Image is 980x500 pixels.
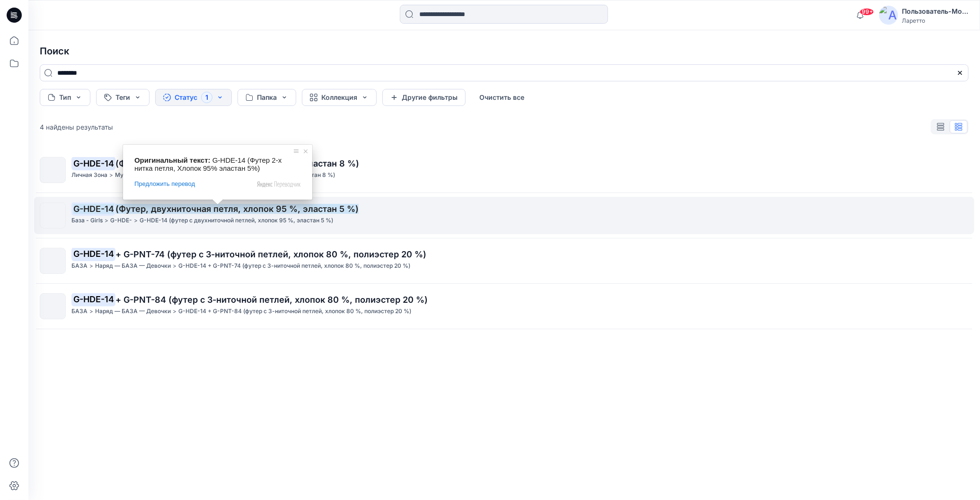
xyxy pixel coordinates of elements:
[115,249,426,259] ya-tr-span: + G-PNT-74 (футер с 3-ниточной петлей, хлопок 80 %, полиэстер 20 %)
[96,89,150,106] button: Теги
[71,171,107,178] ya-tr-span: Личная Зона
[902,17,925,24] ya-tr-span: Ларетто
[46,123,113,131] ya-tr-span: найдены результаты
[71,261,88,271] p: БАЗА
[238,89,296,106] button: Папка
[115,170,133,180] p: Мусор
[73,158,114,168] ya-tr-span: G-HDE-14
[71,307,88,316] p: БАЗА
[89,261,93,271] p: >
[71,170,107,180] p: Личная Зона
[105,216,108,226] p: >
[34,242,974,280] a: G-HDE-14+ G-PNT-74 (футер с 3-ниточной петлей, хлопок 80 %, полиэстер 20 %)БАЗА>Наряд — БАЗА — Де...
[40,123,44,131] ya-tr-span: 4
[471,89,532,106] button: Очистить все
[382,89,466,106] button: Другие фильтры
[34,197,974,234] a: G-HDE-14(Футер, двухниточная петля, хлопок 95 %, эластан 5 %)База - Girls>G-HDE->G-HDE-14 (футер ...
[73,295,114,305] ya-tr-span: G-HDE-14
[115,295,428,305] ya-tr-span: + G-PNT-84 (футер с 3-ниточной петлей, хлопок 80 %, полиэстер 20 %)
[71,217,103,224] ya-tr-span: База - Girls
[34,288,974,325] a: G-HDE-14+ G-PNT-84 (футер с 3-ниточной петлей, хлопок 80 %, полиэстер 20 %)БАЗА>Наряд — БАЗА — Де...
[40,89,90,106] button: Тип
[89,307,93,316] p: >
[73,249,114,259] ya-tr-span: G-HDE-14
[173,261,177,271] p: >
[879,6,898,25] img: аватар
[178,261,410,271] p: G-HDE-14 + G-PNT-74 (футер с 3-ниточной петлей, хлопок 80 %, полиэстер 20 %)
[109,170,113,180] p: >
[402,92,458,103] ya-tr-span: Другие фильтры
[115,204,359,214] ya-tr-span: (Футер, двухниточная петля, хлопок 95 %, эластан 5 %)
[110,216,132,226] p: G-HDE-
[40,45,69,57] ya-tr-span: Поиск
[302,89,377,106] button: Коллекция
[479,92,524,103] ya-tr-span: Очистить все
[134,156,211,164] span: Оригинальный текст:
[134,180,195,188] span: Предложить перевод
[134,156,283,172] span: G-HDE-14 (Футер 2-х нитка петля, Хлопок 95% эластан 5%)
[73,204,114,214] ya-tr-span: G-HDE-14
[860,8,874,16] span: 99+
[34,151,974,189] a: G-HDE-14(Футер, двухниточная петля, хлопок 92 %, эластан 8 %)Личная Зона>Мусор>G-HDE-14 (футер с ...
[110,217,132,224] ya-tr-span: G-HDE-
[178,307,411,316] p: G-HDE-14 + G-PNT-84 (футер с 3-ниточной петлей, хлопок 80 %, полиэстер 20 %)
[95,261,171,271] p: Наряд — БАЗА — Девочки
[173,307,177,316] p: >
[155,89,232,106] button: Статус1
[115,171,133,178] ya-tr-span: Мусор
[71,216,103,226] p: База - Girls
[115,158,359,168] ya-tr-span: (Футер, двухниточная петля, хлопок 92 %, эластан 8 %)
[134,216,138,226] p: >
[140,216,333,226] p: G-HDE-14 (футер с двухниточной петлей, хлопок 95 %, эластан 5 %)
[95,307,171,316] p: Наряд — БАЗА — Девочки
